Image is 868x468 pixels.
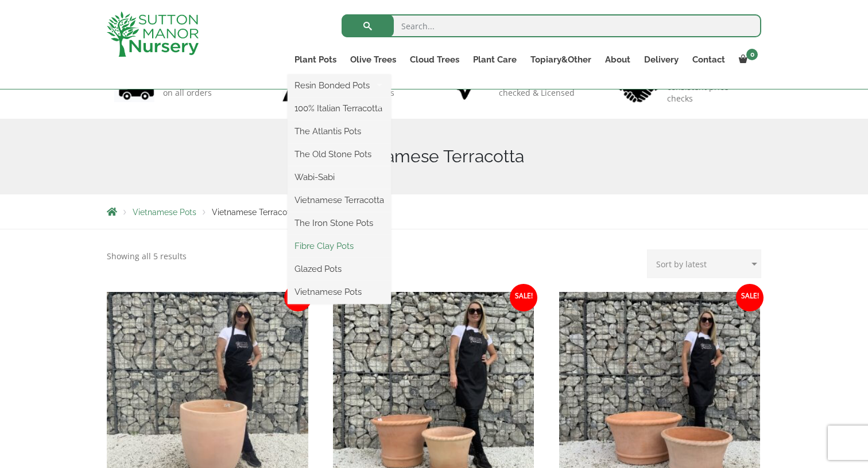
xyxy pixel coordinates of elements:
nav: Breadcrumbs [107,207,761,216]
p: Showing all 5 results [107,249,187,263]
a: Wabi-Sabi [288,169,391,186]
p: on all orders [163,87,220,99]
span: Vietnamese Terracotta [212,208,297,217]
a: Topiary&Other [524,52,598,68]
a: Cloud Trees [403,52,466,68]
a: Vietnamese Terracotta [288,192,391,209]
a: Vietnamese Pots [133,208,196,217]
a: 100% Italian Terracotta [288,100,391,117]
a: Olive Trees [343,52,403,68]
span: Sale! [736,284,764,311]
a: The Iron Stone Pots [288,214,391,232]
input: Search... [342,14,761,37]
p: consistent price checks [667,81,754,104]
a: Fibre Clay Pots [288,237,391,255]
a: Delivery [637,52,685,68]
span: Sale! [510,284,537,311]
a: Plant Care [466,52,524,68]
span: 0 [746,49,758,60]
img: logo [107,11,199,57]
a: Contact [685,52,732,68]
a: 0 [732,52,761,68]
a: Vietnamese Pots [288,283,391,301]
a: The Old Stone Pots [288,146,391,163]
a: About [598,52,637,68]
a: Plant Pots [288,52,343,68]
select: Shop order [647,249,761,278]
a: Glazed Pots [288,260,391,278]
p: checked & Licensed [499,87,575,99]
span: Sale! [284,284,312,311]
h1: Vietnamese Terracotta [107,146,761,167]
a: Resin Bonded Pots [288,77,391,94]
a: The Atlantis Pots [288,123,391,140]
